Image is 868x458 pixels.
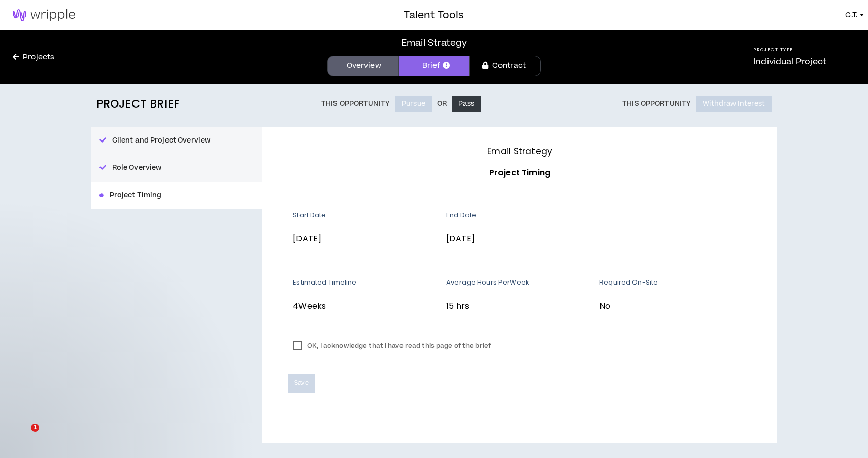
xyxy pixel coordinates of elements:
button: Save [288,374,315,393]
h3: Talent Tools [404,8,464,23]
button: Pursue [395,96,432,112]
iframe: Intercom live chat [10,424,35,448]
p: [DATE] [293,232,439,245]
button: Pass [452,96,481,112]
span: Save [294,378,308,388]
p: This Opportunity [622,100,691,108]
div: Email Strategy [401,36,467,50]
p: 15 hrs [446,300,592,313]
p: Average Hours Per Week [446,278,592,287]
p: This Opportunity [321,100,390,108]
h4: Email Strategy [288,145,751,158]
p: Or [437,100,447,108]
span: 1 [31,424,39,432]
a: Brief [398,56,470,76]
button: Role Overview [91,154,263,182]
a: Overview [327,56,398,76]
p: Start Date [293,210,439,220]
label: OK, I acknowledge that I have read this page of the brief [288,338,496,354]
h3: Project Timing [288,166,751,180]
p: Individual Project [753,56,826,68]
span: C.T. [845,10,858,21]
p: [DATE] [446,232,592,245]
button: Client and Project Overview [91,127,263,154]
iframe: Intercom notifications message [8,360,211,431]
h5: Project Type [753,47,826,53]
p: Required On-Site [599,278,751,287]
a: Contract [470,56,541,76]
p: No [599,300,751,313]
button: Withdraw Interest [696,96,772,112]
p: Estimated Timeline [293,278,439,287]
p: 4 Weeks [293,300,439,313]
p: End Date [446,210,592,220]
h2: Project Brief [96,97,180,111]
